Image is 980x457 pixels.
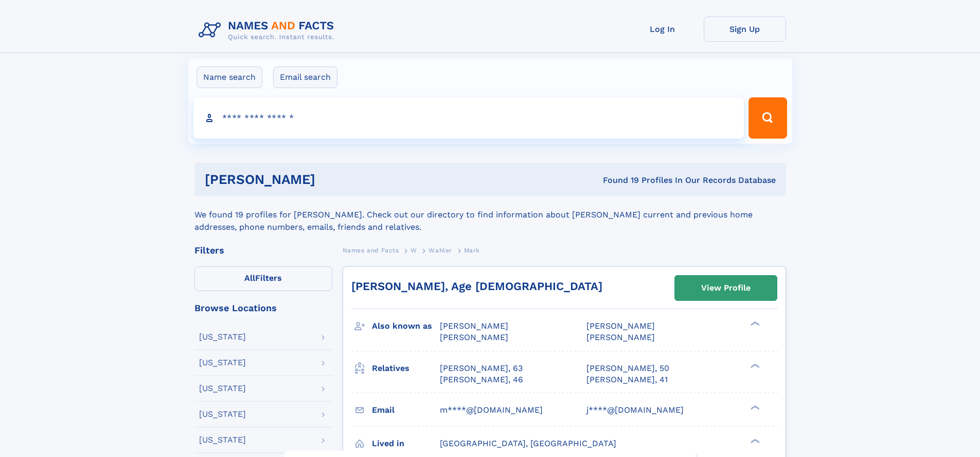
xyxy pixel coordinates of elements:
[440,438,616,448] span: [GEOGRAPHIC_DATA], [GEOGRAPHIC_DATA]
[701,276,751,300] div: View Profile
[199,436,246,444] div: [US_STATE]
[199,359,246,367] div: [US_STATE]
[205,173,459,186] h1: [PERSON_NAME]
[429,244,452,257] a: Wahler
[586,363,669,374] a: [PERSON_NAME], 50
[411,247,417,254] span: W
[372,360,440,377] h3: Relatives
[440,332,508,342] span: [PERSON_NAME]
[199,410,246,418] div: [US_STATE]
[748,437,760,444] div: ❯
[621,16,704,42] a: Log In
[440,363,523,374] a: [PERSON_NAME], 63
[372,401,440,419] h3: Email
[748,320,760,327] div: ❯
[244,273,255,283] span: All
[440,374,523,385] a: [PERSON_NAME], 46
[675,276,777,300] a: View Profile
[194,246,332,255] div: Filters
[748,362,760,369] div: ❯
[411,244,417,257] a: W
[586,374,668,385] a: [PERSON_NAME], 41
[429,247,452,254] span: Wahler
[194,196,786,233] div: We found 19 profiles for [PERSON_NAME]. Check out our directory to find information about [PERSON...
[372,317,440,335] h3: Also known as
[586,332,655,342] span: [PERSON_NAME]
[199,384,246,393] div: [US_STATE]
[749,97,787,139] button: Search Button
[440,321,508,331] span: [PERSON_NAME]
[586,321,655,331] span: [PERSON_NAME]
[372,435,440,452] h3: Lived in
[194,303,332,313] div: Browse Locations
[197,66,262,88] label: Name search
[459,175,776,186] div: Found 19 Profiles In Our Records Database
[273,66,337,88] label: Email search
[194,16,343,44] img: Logo Names and Facts
[193,97,744,139] input: search input
[464,247,480,254] span: Mark
[194,266,332,291] label: Filters
[704,16,786,42] a: Sign Up
[748,404,760,411] div: ❯
[199,333,246,341] div: [US_STATE]
[343,244,399,257] a: Names and Facts
[351,280,602,293] a: [PERSON_NAME], Age [DEMOGRAPHIC_DATA]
